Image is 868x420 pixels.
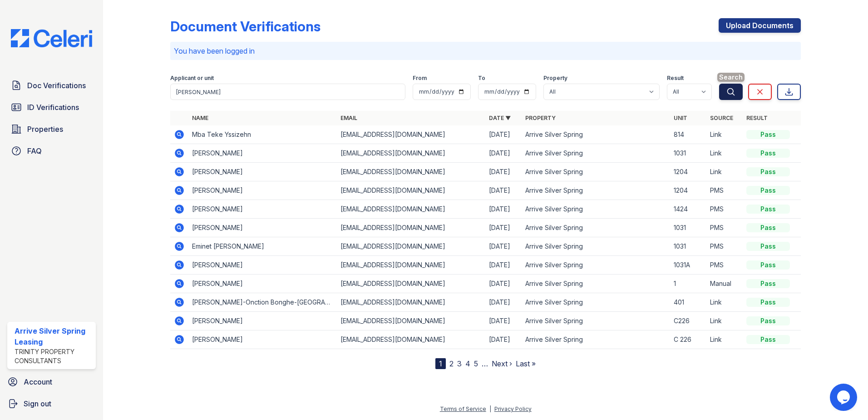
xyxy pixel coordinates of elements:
a: Property [525,115,556,121]
td: [DATE] [485,237,522,256]
td: Eminet [PERSON_NAME] [188,237,337,256]
div: Pass [746,316,790,325]
button: Search [719,84,743,100]
td: Arrive Silver Spring [522,237,670,256]
td: Arrive Silver Spring [522,181,670,200]
td: [DATE] [485,219,522,237]
a: Date ▼ [489,115,511,121]
span: … [482,358,488,369]
label: To [478,75,485,82]
td: Arrive Silver Spring [522,256,670,275]
div: Pass [746,279,790,288]
td: [PERSON_NAME] [188,256,337,275]
td: Link [706,330,743,349]
a: Doc Verifications [7,76,96,95]
div: 1 [435,358,446,369]
td: PMS [706,200,743,219]
a: ID Verifications [7,98,96,116]
td: [PERSON_NAME] [188,275,337,293]
div: | [489,405,491,412]
a: Sign out [4,395,99,413]
td: 1031 [670,219,706,237]
td: 1 [670,275,706,293]
td: Arrive Silver Spring [522,125,670,144]
div: Trinity Property Consultants [15,347,92,365]
td: 1424 [670,200,706,219]
a: Name [192,115,208,121]
td: Link [706,144,743,163]
td: [PERSON_NAME] [188,163,337,181]
td: 401 [670,293,706,312]
input: Search by name, email, or unit number [170,84,405,100]
td: 1204 [670,181,706,200]
div: Pass [746,205,790,214]
td: [DATE] [485,163,522,181]
td: 1031 [670,237,706,256]
td: Link [706,125,743,144]
span: Properties [27,124,63,135]
td: [DATE] [485,275,522,293]
td: [PERSON_NAME]-Onction Bonghe-[GEOGRAPHIC_DATA] [188,293,337,312]
td: [EMAIL_ADDRESS][DOMAIN_NAME] [337,275,485,293]
span: Search [717,73,745,82]
td: [DATE] [485,312,522,330]
td: Arrive Silver Spring [522,330,670,349]
div: Pass [746,186,790,195]
div: Pass [746,149,790,158]
td: [EMAIL_ADDRESS][DOMAIN_NAME] [337,312,485,330]
td: [EMAIL_ADDRESS][DOMAIN_NAME] [337,144,485,163]
td: [EMAIL_ADDRESS][DOMAIN_NAME] [337,256,485,275]
a: FAQ [7,142,96,160]
a: 4 [465,359,470,368]
td: Arrive Silver Spring [522,163,670,181]
td: [EMAIL_ADDRESS][DOMAIN_NAME] [337,200,485,219]
a: Source [710,115,733,121]
td: Arrive Silver Spring [522,200,670,219]
td: Link [706,163,743,181]
span: FAQ [27,145,42,156]
a: 2 [449,359,454,368]
td: [EMAIL_ADDRESS][DOMAIN_NAME] [337,125,485,144]
a: Next › [492,359,512,368]
td: [EMAIL_ADDRESS][DOMAIN_NAME] [337,293,485,312]
div: Pass [746,242,790,251]
td: Manual [706,275,743,293]
a: Unit [674,115,687,121]
img: CE_Logo_Blue-a8612792a0a2168367f1c8372b55b34899dd931a85d93a1a3d3e32e68fde9ad4.png [4,29,99,47]
td: [EMAIL_ADDRESS][DOMAIN_NAME] [337,219,485,237]
a: Upload Documents [719,18,801,33]
td: Arrive Silver Spring [522,144,670,163]
td: [DATE] [485,293,522,312]
div: Pass [746,167,790,176]
td: 1204 [670,163,706,181]
td: [EMAIL_ADDRESS][DOMAIN_NAME] [337,163,485,181]
td: [EMAIL_ADDRESS][DOMAIN_NAME] [337,330,485,349]
a: Email [340,115,357,121]
td: [DATE] [485,144,522,163]
div: Pass [746,130,790,139]
td: PMS [706,219,743,237]
td: [PERSON_NAME] [188,330,337,349]
td: [PERSON_NAME] [188,312,337,330]
td: C 226 [670,330,706,349]
td: [EMAIL_ADDRESS][DOMAIN_NAME] [337,237,485,256]
td: PMS [706,181,743,200]
a: Result [746,115,768,121]
label: From [413,75,427,82]
a: Privacy Policy [494,405,532,412]
td: 1031 [670,144,706,163]
label: Result [667,75,684,82]
div: Pass [746,223,790,232]
td: [PERSON_NAME] [188,219,337,237]
a: 3 [457,359,462,368]
td: C226 [670,312,706,330]
td: [PERSON_NAME] [188,181,337,200]
td: Mba Teke Yssizehn [188,125,337,144]
td: Arrive Silver Spring [522,293,670,312]
td: [DATE] [485,330,522,349]
td: 1031A [670,256,706,275]
iframe: chat widget [830,384,859,411]
td: Arrive Silver Spring [522,219,670,237]
td: [EMAIL_ADDRESS][DOMAIN_NAME] [337,181,485,200]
